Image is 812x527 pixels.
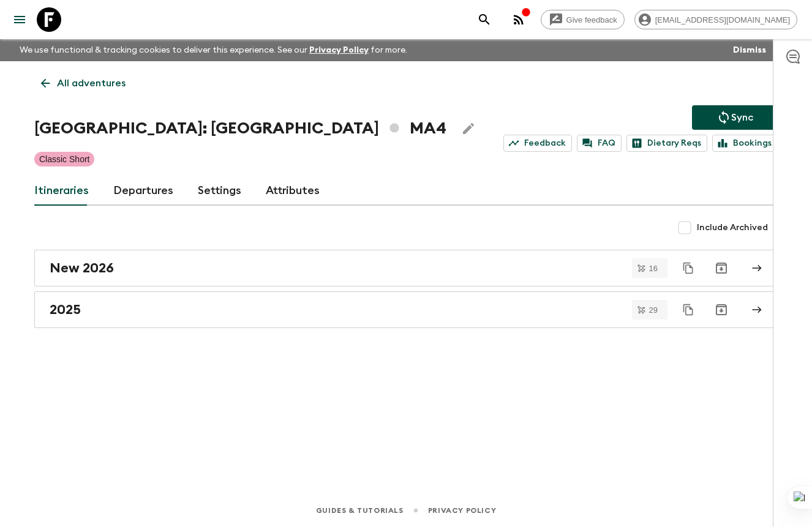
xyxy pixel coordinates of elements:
a: Settings [198,176,241,206]
button: Archive [709,297,734,322]
button: Archive [709,256,734,280]
a: Departures [113,176,173,206]
a: 2025 [34,291,778,328]
a: Attributes [266,176,320,206]
a: Privacy Policy [428,504,496,517]
a: Dietary Reqs [626,135,707,152]
a: FAQ [577,135,622,152]
span: [EMAIL_ADDRESS][DOMAIN_NAME] [648,15,797,24]
a: Bookings [712,135,778,152]
div: [EMAIL_ADDRESS][DOMAIN_NAME] [634,10,797,29]
a: New 2026 [34,250,778,286]
a: Guides & Tutorials [316,504,404,517]
button: Edit Adventure Title [456,116,481,141]
button: search adventures [472,7,497,32]
h1: [GEOGRAPHIC_DATA]: [GEOGRAPHIC_DATA] MA4 [34,116,446,141]
span: Give feedback [560,15,624,24]
button: Duplicate [677,299,699,321]
p: Sync [731,110,753,125]
a: Feedback [503,135,572,152]
button: Dismiss [730,42,769,59]
button: Sync adventure departures to the booking engine [692,105,778,130]
h2: 2025 [50,302,81,318]
button: Duplicate [677,257,699,279]
a: Give feedback [541,10,625,29]
span: 29 [642,306,665,314]
p: All adventures [57,76,126,91]
a: Privacy Policy [309,46,369,54]
a: Itineraries [34,176,89,206]
h2: New 2026 [50,260,114,276]
p: We use functional & tracking cookies to deliver this experience. See our for more. [15,39,412,61]
a: All adventures [34,71,132,95]
p: Classic Short [39,153,89,165]
button: menu [7,7,32,32]
span: 16 [642,264,665,272]
span: Include Archived [697,222,768,234]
